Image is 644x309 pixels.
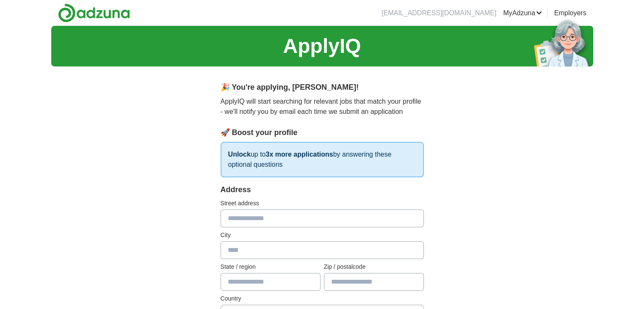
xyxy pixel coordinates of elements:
[221,97,424,117] p: ApplyIQ will start searching for relevant jobs that match your profile - we'll notify you by emai...
[221,82,424,93] div: 🎉 You're applying , [PERSON_NAME] !
[221,262,321,271] label: State / region
[221,231,424,240] label: City
[221,294,424,303] label: Country
[503,8,542,18] a: MyAdzuna
[58,3,130,22] img: Adzuna logo
[221,184,424,196] div: Address
[554,8,586,18] a: Employers
[265,151,333,158] strong: 3x more applications
[324,262,424,271] label: Zip / postalcode
[228,151,251,158] strong: Unlock
[381,8,496,18] li: [EMAIL_ADDRESS][DOMAIN_NAME]
[221,127,424,138] div: 🚀 Boost your profile
[221,142,424,177] p: up to by answering these optional questions
[283,31,361,61] h1: ApplyIQ
[221,199,424,208] label: Street address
